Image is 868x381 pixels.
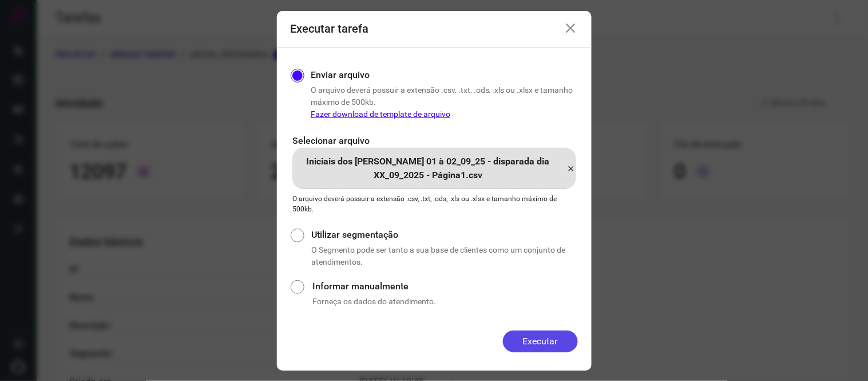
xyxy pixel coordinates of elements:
p: Forneça os dados do atendimento. [312,296,577,308]
label: Utilizar segmentação [311,228,577,242]
p: O arquivo deverá possuir a extensão .csv, .txt, .ods, .xls ou .xlsx e tamanho máximo de 500kb. [311,84,578,120]
label: Enviar arquivo [311,68,370,82]
a: Fazer download de template de arquivo [311,109,450,119]
p: O Segmento pode ser tanto a sua base de clientes como um conjunto de atendimentos. [311,244,577,268]
button: Executar [503,331,578,352]
p: O arquivo deverá possuir a extensão .csv, .txt, .ods, .xls ou .xlsx e tamanho máximo de 500kb. [293,194,576,214]
p: Selecionar arquivo [293,134,576,148]
p: Iniciais dos [PERSON_NAME] 01 à 02_09_25 - disparada dia XX_09_2025 - Página1.csv [292,155,564,182]
label: Informar manualmente [312,280,577,293]
h3: Executar tarefa [291,22,369,36]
